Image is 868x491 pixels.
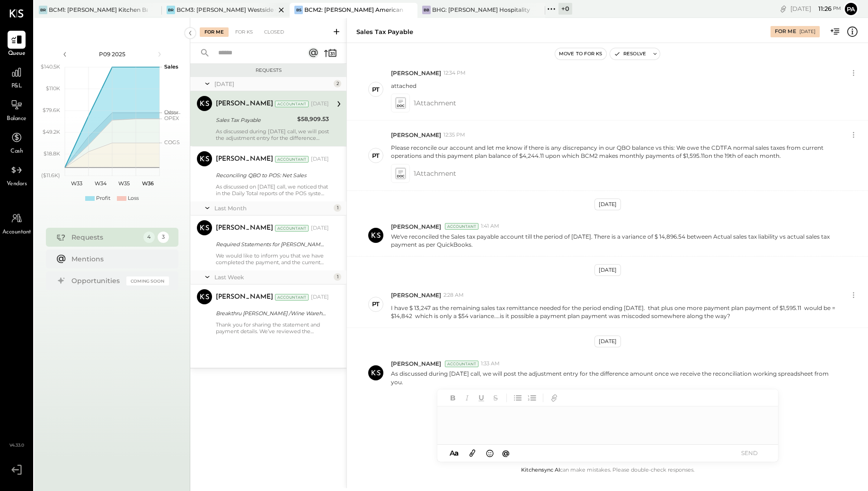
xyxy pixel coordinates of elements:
div: [PERSON_NAME] [216,99,273,109]
div: PT [372,85,380,94]
div: Opportunities [71,276,122,285]
button: Resolve [610,48,650,60]
button: Add URL [548,392,560,404]
span: a [454,448,459,457]
div: BCM1: [PERSON_NAME] Kitchen Bar Market [49,6,148,14]
div: [PERSON_NAME] [216,293,273,302]
button: SEND [731,447,769,459]
text: $110K [46,85,60,92]
div: [DATE] [311,224,329,232]
span: 1 Attachment [414,164,456,183]
text: W36 [142,180,153,187]
span: 1:33 AM [481,360,500,368]
div: BHG: [PERSON_NAME] Hospitality Group, LLC [432,6,531,14]
button: Bold [447,392,459,404]
div: [DATE] [214,80,331,88]
span: 12:35 PM [443,131,465,139]
div: [DATE] [311,100,329,108]
div: Accountant [275,294,309,301]
span: Accountant [2,228,31,237]
button: Unordered List [512,392,524,404]
div: For Me [200,27,229,37]
text: $49.2K [43,129,60,135]
span: Cash [10,147,23,156]
text: $79.6K [43,107,60,113]
span: P&L [11,82,22,91]
div: PT [372,151,380,160]
p: I have $ 13,247 as the remaining sales tax remittance needed for the period ending [DATE]. that p... [391,304,837,320]
div: Sales Tax Payable [356,27,413,36]
button: Italic [461,392,473,404]
div: 1 [334,204,341,212]
button: Aa [447,448,462,458]
span: Balance [7,115,27,123]
span: Queue [8,50,26,58]
button: Underline [475,392,487,404]
div: Profit [96,195,110,202]
div: P09 2025 [72,50,152,58]
span: [PERSON_NAME] [391,131,441,139]
div: 2 [334,80,341,87]
div: Accountant [275,156,309,163]
div: [PERSON_NAME] [216,155,273,164]
a: Accountant [0,209,33,237]
div: + 0 [558,3,572,15]
div: Accountant [445,361,478,367]
text: W35 [118,180,130,187]
p: We've reconciled the Sales tax payable account till the period of [DATE]. There is a variance of ... [391,233,837,249]
div: [PERSON_NAME] [216,224,273,233]
div: BCM3: [PERSON_NAME] Westside Grill [177,6,275,14]
text: OPEX [164,115,179,121]
text: W33 [71,180,82,187]
div: As discussed on [DATE] call, we noticed that in the Daily Total reports of the POS system, the re... [216,183,329,197]
button: Move to for ks [555,48,606,60]
p: Please reconcile our account and let me know if there is any discrepancy in our QBO balance vs th... [391,144,837,160]
div: [DATE] [594,198,621,210]
div: 1 [334,273,341,281]
span: Vendors [7,180,27,189]
p: attached [391,82,416,90]
div: Accountant [275,101,309,107]
div: PT [372,300,380,309]
a: Queue [0,31,33,58]
text: $18.8K [44,150,60,157]
div: BR [39,6,47,14]
div: [DATE] [799,28,815,35]
span: 2:28 AM [443,292,464,299]
a: Cash [0,129,33,156]
div: $58,909.53 [297,114,329,124]
span: [PERSON_NAME] [391,69,441,77]
div: Breakthru [PERSON_NAME] /Wine Warehouse - vendor statements [216,309,326,318]
div: 4 [143,232,155,243]
button: Strikethrough [489,392,502,404]
div: Requests [195,67,342,74]
div: Coming Soon [126,276,169,285]
div: [DATE] [790,4,841,13]
button: @ [499,447,513,459]
div: Requests [71,233,139,242]
div: BS [294,6,303,14]
text: Sales [164,63,178,70]
div: We would like to inform you that we have completed the payment, and the current balance for this ... [216,252,329,266]
text: COGS [164,139,180,146]
div: [DATE] [311,155,329,163]
p: As discussed during [DATE] call, we will post the adjustment entry for the difference amount once... [391,370,837,386]
span: [PERSON_NAME] [391,291,441,299]
span: 1:41 AM [481,223,499,230]
div: BB [422,6,431,14]
div: Accountant [445,223,478,230]
div: Last Month [214,204,331,212]
div: [DATE] [594,264,621,276]
div: BCM2: [PERSON_NAME] American Cooking [304,6,403,14]
span: @ [502,448,510,457]
a: Balance [0,96,33,123]
span: [PERSON_NAME] [391,223,441,231]
div: Thank you for sharing the statement and payment details. We’ve reviewed the Vendor Portal and sta... [216,321,329,335]
text: $140.5K [41,63,60,70]
div: Sales Tax Payable [216,115,294,125]
a: P&L [0,63,33,91]
div: BR [167,6,175,14]
button: Ordered List [526,392,538,404]
div: 3 [158,232,169,243]
div: For KS [230,27,257,37]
